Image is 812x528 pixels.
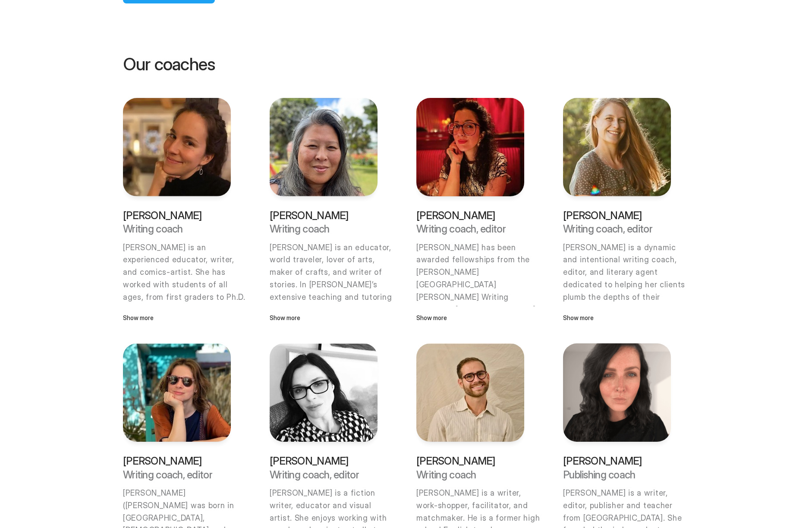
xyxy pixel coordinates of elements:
p: Show more [270,313,378,323]
p: Writing coach, editor [563,223,671,234]
p: [PERSON_NAME] [416,210,524,221]
p: Publishing coach [563,469,671,480]
p: Writing coach, editor [416,223,524,234]
p: [PERSON_NAME] [123,210,231,221]
p: Show more [416,313,524,323]
p: Show more [123,313,231,323]
p: Writing coach [123,223,231,234]
p: [PERSON_NAME] [270,210,378,221]
p: [PERSON_NAME] is a dynamic and intentional writing coach, editor, and literary agent dedicated to... [563,242,689,391]
img: Maggie Sadler, one of the Hewes House book writing coach, literary agent, one of the best literar... [563,98,671,196]
p: [PERSON_NAME] [416,456,524,466]
p: [PERSON_NAME] [123,456,231,466]
img: Ky Huynh, one of the Hewes House book editors and book coach, also runs a writing class as a writ... [270,98,378,196]
p: [PERSON_NAME] [563,456,671,466]
p: [PERSON_NAME] [563,210,671,221]
img: Jonathan Zeligner, one of the Hewes House providers of writing coaching, book coaching services, ... [416,343,524,442]
p: Show more [563,313,671,323]
p: [PERSON_NAME] [270,456,378,466]
img: Lucy K Shaw, Hewes House Publishing Coach who helps with ebook formatting, book cover maker, and ... [563,343,671,442]
p: [PERSON_NAME] is an experienced educator, writer, and comics-artist. She has worked with students... [123,242,249,353]
p: Writing coach [270,223,378,234]
p: Our coaches [123,55,689,73]
img: Eva Warrick, one of Hewes House book editors and book coach [270,343,378,442]
img: Darina Sikmashvili, one of Hewes House book editors and book coach [123,343,231,442]
img: Porochista Khakpour, one of the Hewes House book editors and book coach, also runs a writing clas... [416,98,524,196]
p: Writing coach, editor [270,469,378,480]
p: Writing coach, editor [123,469,231,480]
p: [PERSON_NAME] is an educator, world traveler, lover of arts, maker of crafts, and writer of stori... [270,242,396,353]
p: [PERSON_NAME] has been awarded fellowships from the [PERSON_NAME][GEOGRAPHIC_DATA][PERSON_NAME] W... [416,242,542,503]
p: Writing coach [416,469,524,480]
